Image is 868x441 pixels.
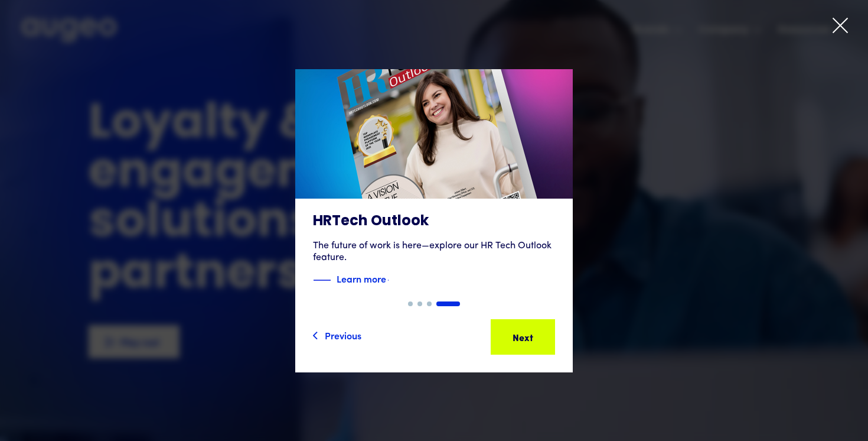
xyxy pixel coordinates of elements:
[427,301,432,306] div: Show slide 3 of 4
[417,301,422,306] div: Show slide 2 of 4
[325,328,361,342] div: Previous
[313,273,331,287] img: Blue decorative line
[436,301,460,306] div: Show slide 4 of 4
[313,213,555,231] h3: HRTech Outlook
[491,319,555,355] a: Next
[408,301,413,306] div: Show slide 1 of 4
[337,272,386,285] strong: Learn more
[295,69,573,301] a: HRTech OutlookThe future of work is here—explore our HR Tech Outlook feature.Blue decorative line...
[313,240,555,264] div: The future of work is here—explore our HR Tech Outlook feature.
[387,273,405,287] img: Blue text arrow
